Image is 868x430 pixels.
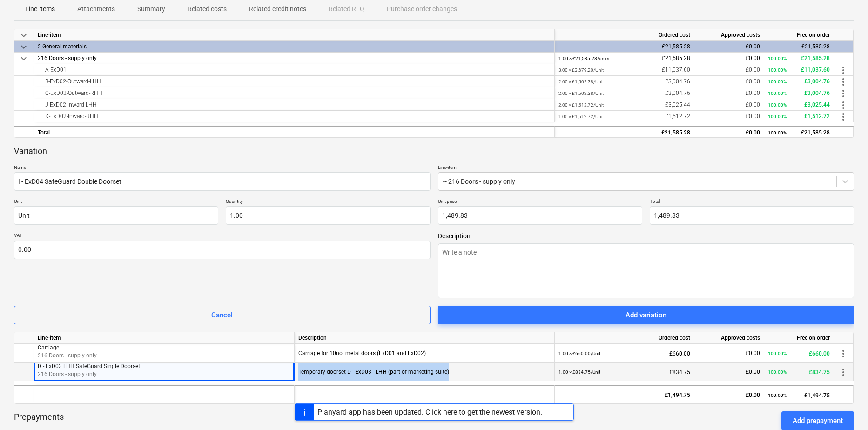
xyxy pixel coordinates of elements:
div: £660.00 [558,344,690,363]
span: Carriage [38,344,59,351]
div: £0.00 [698,99,760,111]
div: J-ExD02-Inward-LHH [38,99,551,110]
span: more_vert [838,65,849,76]
div: £3,004.76 [768,87,830,99]
div: B-ExD02-Outward-LHH [38,76,551,87]
small: 1.00 × £1,512.72 / Unit [558,114,604,119]
p: Related costs [188,4,227,14]
div: £1,512.72 [768,111,830,122]
div: £3,025.44 [768,99,830,111]
small: 100.00% [768,56,787,61]
div: £0.00 [698,363,760,381]
div: Approved costs [694,29,764,41]
div: £0.00 [698,64,760,76]
div: Temporary doorset D - ExD03 - LHH (part of marketing suite) [298,363,551,381]
small: 100.00% [768,114,787,119]
div: Description [295,332,555,344]
button: Add variation [438,306,855,324]
small: 1.00 × £21,585.28 / units [558,56,609,61]
p: Attachments [77,4,115,14]
span: 216 Doors - supply only [38,371,97,378]
small: 1.00 × £834.75 / Unit [558,370,600,375]
span: keyboard_arrow_down [18,30,29,41]
span: more_vert [838,88,849,99]
span: Description [438,232,855,240]
div: Free on order [764,29,834,41]
div: Line-item [34,29,555,41]
div: Planyard app has been updated. Click here to get the newest version. [317,408,542,417]
small: 100.00% [768,79,787,84]
div: £21,585.28 [558,53,690,64]
div: Carriage for 10no. metal doors (ExD01 and ExD02) [298,344,551,363]
div: C-ExD02-Outward-RHH [38,87,551,99]
div: £0.00 [698,87,760,99]
div: Free on order [764,332,834,344]
p: Total [650,198,854,206]
div: £21,585.28 [558,41,690,53]
div: £1,512.72 [558,111,690,122]
small: 3.00 × £3,679.20 / Unit [558,67,604,73]
div: £11,037.60 [768,64,830,76]
div: Line-item [34,332,295,344]
div: £3,004.76 [768,76,830,87]
p: Name [14,164,431,172]
div: £3,004.76 [558,76,690,87]
p: VAT [14,232,431,240]
div: 2 General materials [38,41,551,52]
p: Line-item [438,164,855,172]
span: more_vert [838,367,849,378]
span: keyboard_arrow_down [18,41,29,53]
small: 2.00 × £1,502.38 / Unit [558,91,604,96]
p: Variation [14,146,47,157]
div: £11,037.60 [558,64,690,76]
div: Ordered cost [555,332,694,344]
small: 100.00% [768,393,787,398]
div: £21,585.28 [768,41,830,53]
div: Ordered cost [555,29,694,41]
span: more_vert [838,76,849,87]
button: Add prepayment [781,411,854,430]
p: Prepayments [14,411,64,430]
div: £3,004.76 [558,87,690,99]
div: £0.00 [698,111,760,122]
button: Cancel [14,306,431,324]
div: Add variation [626,309,666,321]
div: £834.75 [768,363,830,382]
div: Add prepayment [793,415,843,427]
span: 216 Doors - supply only [38,55,97,61]
span: keyboard_arrow_down [18,53,29,64]
small: 100.00% [768,102,787,107]
span: 216 Doors - supply only [38,353,97,359]
span: more_vert [838,111,849,122]
div: K-ExD02-Inward-RHH [38,111,551,122]
p: Unit price [438,198,642,206]
div: Total [34,126,555,138]
span: more_vert [838,348,849,359]
small: 2.00 × £1,502.38 / Unit [558,79,604,84]
div: £21,585.28 [558,127,690,139]
p: Quantity [226,198,430,206]
small: 100.00% [768,91,787,96]
span: more_vert [838,100,849,111]
div: £0.00 [698,344,760,363]
div: £0.00 [698,53,760,64]
p: Unit [14,198,218,206]
small: 100.00% [768,130,787,135]
p: Summary [137,4,165,14]
small: 100.00% [768,370,787,375]
div: £21,585.28 [768,127,830,139]
div: £834.75 [558,363,690,382]
small: 1.00 × £660.00 / Unit [558,351,600,356]
p: Related credit notes [249,4,306,14]
small: 100.00% [768,67,787,73]
div: £660.00 [768,344,830,363]
p: Line-items [25,4,55,14]
div: Approved costs [694,332,764,344]
div: £0.00 [698,41,760,53]
div: A-ExD01 [38,64,551,75]
small: 100.00% [768,351,787,356]
div: £0.00 [698,386,760,404]
div: Cancel [211,309,233,321]
div: £0.00 [698,76,760,87]
div: £1,494.75 [558,386,690,404]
